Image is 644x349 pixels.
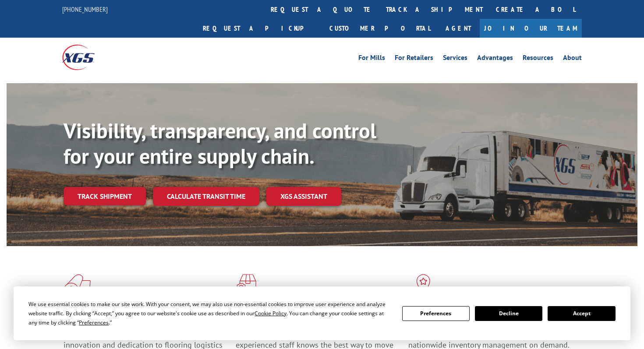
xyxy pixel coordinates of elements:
a: XGS ASSISTANT [266,187,341,206]
a: For Retailers [395,54,433,64]
a: About [563,54,582,64]
a: Resources [523,54,553,64]
a: [PHONE_NUMBER] [62,5,108,14]
a: Customer Portal [323,19,437,38]
div: Cookie Consent Prompt [14,286,630,340]
div: We use essential cookies to make our site work. With your consent, we may also use non-essential ... [28,300,391,327]
a: Calculate transit time [153,187,259,206]
a: Join Our Team [480,19,582,38]
button: Preferences [402,306,470,321]
a: Services [443,54,467,64]
a: Request a pickup [196,19,323,38]
b: Visibility, transparency, and control for your entire supply chain. [64,117,376,169]
img: xgs-icon-total-supply-chain-intelligence-red [64,274,91,297]
button: Decline [475,306,542,321]
a: Advantages [477,54,513,64]
span: Cookie Policy [255,310,287,317]
a: For Mills [358,54,385,64]
a: Agent [437,19,480,38]
a: Track shipment [64,187,146,205]
img: xgs-icon-focused-on-flooring-red [236,274,256,297]
img: xgs-icon-flagship-distribution-model-red [408,274,439,297]
span: Preferences [79,319,109,326]
button: Accept [548,306,615,321]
